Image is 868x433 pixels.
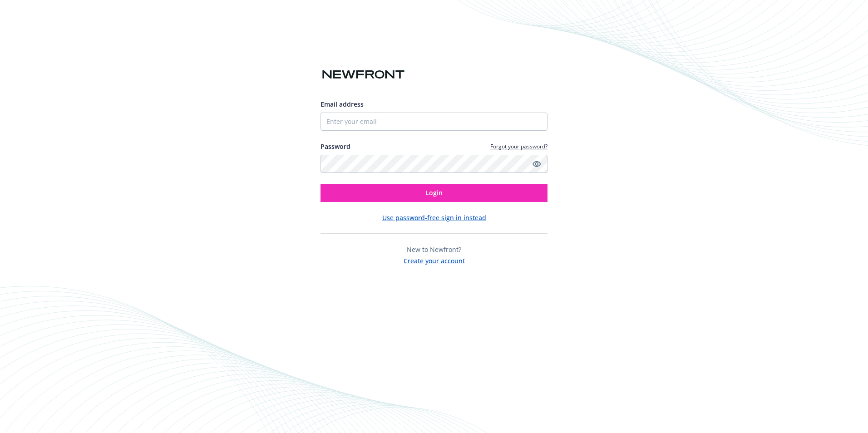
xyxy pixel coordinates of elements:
[531,158,542,169] a: Show password
[321,142,350,151] label: Password
[404,254,465,266] button: Create your account
[321,100,364,108] span: Email address
[321,184,547,202] button: Login
[321,155,547,173] input: Enter your password
[321,113,547,131] input: Enter your email
[490,143,547,150] a: Forgot your password?
[321,67,406,83] img: Newfront logo
[382,213,486,222] button: Use password-free sign in instead
[425,188,443,197] span: Login
[407,245,461,254] span: New to Newfront?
